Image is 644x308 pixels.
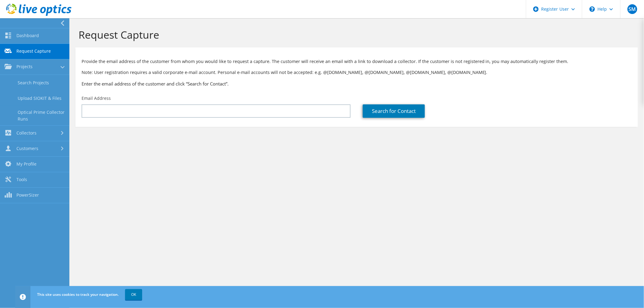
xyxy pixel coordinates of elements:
[82,95,111,101] label: Email Address
[125,289,142,300] a: OK
[82,80,632,87] h3: Enter the email address of the customer and click “Search for Contact”.
[82,69,632,76] p: Note: User registration requires a valid corporate e-mail account. Personal e-mail accounts will ...
[628,4,637,14] span: SM
[363,104,425,118] a: Search for Contact
[37,292,119,297] span: This site uses cookies to track your navigation.
[79,28,632,41] h1: Request Capture
[82,58,632,65] p: Provide the email address of the customer from whom you would like to request a capture. The cust...
[590,6,595,12] svg: \n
